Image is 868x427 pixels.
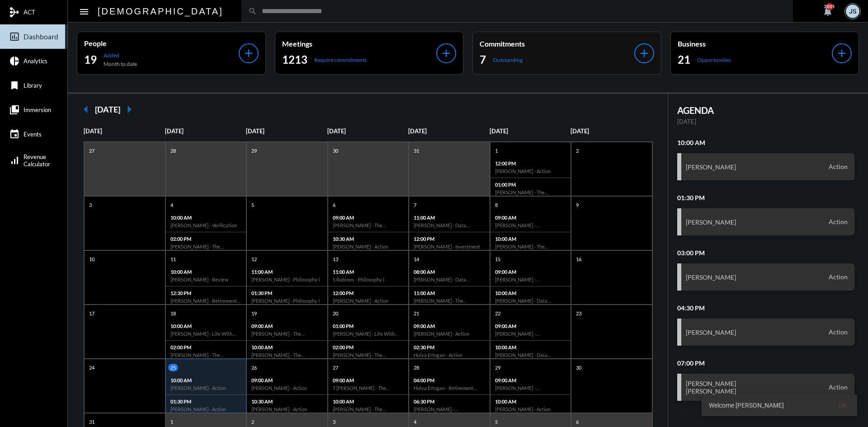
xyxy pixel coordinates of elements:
h6: [PERSON_NAME] - Action [333,244,404,249]
p: 17 [87,310,97,317]
p: 10:00 AM [333,399,404,404]
p: 10:30 AM [251,399,323,404]
h6: [PERSON_NAME] - The Philosophy [170,352,242,358]
p: 19 [249,310,259,317]
span: Action [826,273,850,281]
p: 09:00 AM [333,215,404,221]
span: Dashboard [24,33,58,41]
p: 10:00 AM [170,215,242,221]
p: 24 [87,364,97,371]
mat-icon: mediation [9,7,20,18]
h6: [PERSON_NAME] - Review [170,277,242,282]
p: 09:00 AM [495,269,566,275]
button: Toggle sidenav [75,2,93,20]
h6: [PERSON_NAME] - The Philosophy [333,222,404,228]
p: 10:00 AM [251,344,323,350]
h6: [PERSON_NAME] - Data Capturing [495,298,566,304]
p: 12:00 PM [333,290,404,296]
p: 11:00 AM [333,269,404,275]
h2: 01:30 PM [677,194,855,202]
p: 10:00 AM [495,290,566,296]
p: 21 [411,310,421,317]
p: 9 [574,201,581,209]
h6: [PERSON_NAME] - [PERSON_NAME] - Data Capturing [495,277,566,282]
h6: [PERSON_NAME] - Action [495,168,566,174]
p: Month to date [104,61,137,67]
p: 23 [574,310,584,317]
p: [DATE] [490,127,571,135]
p: 20 [330,310,340,317]
h6: [PERSON_NAME] - [PERSON_NAME] - Data Capturing [495,222,566,228]
span: Ok [839,402,846,409]
p: 8 [493,201,500,209]
span: Welcome [PERSON_NAME] [709,401,784,410]
p: 10 [87,255,97,263]
div: JS [846,5,859,18]
h6: [PERSON_NAME] - The Philosophy [333,352,404,358]
h6: Hulya Ertogan - Retirement Doctrine I [414,385,485,391]
p: 6 [574,418,581,426]
h2: 21 [678,52,690,67]
mat-icon: collections_bookmark [9,104,20,115]
p: [DATE] [165,127,246,135]
h3: [PERSON_NAME] [686,328,736,336]
p: 01:30 PM [170,399,242,404]
p: 09:00 AM [251,377,323,383]
p: 2 [574,147,581,155]
p: 13 [330,255,340,263]
p: 30 [574,364,584,371]
p: 02:00 PM [170,344,242,350]
p: 01:00 PM [333,323,404,329]
p: 08:00 AM [414,269,485,275]
h2: 7 [480,52,486,67]
p: [DATE] [571,127,652,135]
h6: [PERSON_NAME] - The Philosophy [170,244,242,249]
p: Commitments [480,39,634,48]
span: Library [24,82,42,89]
p: 4 [168,201,175,209]
p: 02:30 PM [414,344,485,350]
h2: 03:00 PM [677,249,855,257]
p: 31 [87,418,97,426]
h6: [PERSON_NAME] - Data Capturing [414,277,485,282]
p: [DATE] [408,127,490,135]
p: 09:00 AM [414,323,485,329]
h6: S Rubinos - Philosophy I [333,277,404,282]
p: 11:00 AM [414,215,485,221]
mat-icon: add [440,47,453,60]
p: 02:00 PM [333,344,404,350]
p: 6 [330,201,338,209]
p: 14 [411,255,421,263]
p: 4 [411,418,419,426]
p: Require commitments [314,56,367,63]
mat-icon: insert_chart_outlined [9,31,20,42]
h6: [PERSON_NAME] - Verification [170,222,242,228]
p: 2 [249,418,256,426]
p: 12:30 PM [170,290,242,296]
h6: [PERSON_NAME] - The Philosophy [495,189,566,195]
h2: [DATE] [95,104,120,114]
p: 11 [168,255,178,263]
h2: [DEMOGRAPHIC_DATA] [98,4,223,19]
p: 09:00 AM [495,215,566,221]
p: 09:00 AM [495,377,566,383]
h6: [PERSON_NAME] - Action [251,406,323,412]
mat-icon: search [248,7,257,16]
p: 5 [493,418,500,426]
h6: [PERSON_NAME] - Action [251,385,323,391]
h6: [PERSON_NAME] - [PERSON_NAME] - Action [495,385,566,391]
mat-icon: signal_cellular_alt [9,155,20,166]
h6: [PERSON_NAME] - Controllables [414,406,485,412]
mat-icon: event [9,129,20,140]
h6: [PERSON_NAME] - The Philosophy [251,352,323,358]
p: 1 [168,418,175,426]
p: [DATE] [677,118,855,125]
p: [DATE] [246,127,327,135]
p: 26 [249,364,259,371]
p: 22 [493,310,503,317]
h6: [PERSON_NAME] - Action [170,406,242,412]
p: 29 [249,147,259,155]
h6: [PERSON_NAME] - Action [495,406,566,412]
p: 12:00 PM [495,160,566,166]
p: 10:00 AM [170,377,242,383]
